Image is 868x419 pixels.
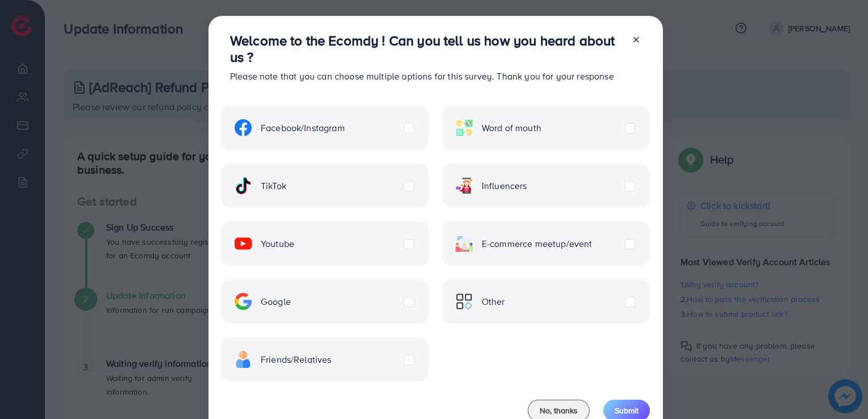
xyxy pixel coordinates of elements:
[235,293,252,310] img: ic-google.5bdd9b68.svg
[261,121,345,135] span: Facebook/Instagram
[456,119,473,136] img: ic-word-of-mouth.a439123d.svg
[482,121,541,135] span: Word of mouth
[482,295,505,308] span: Other
[235,177,252,194] img: ic-tiktok.4b20a09a.svg
[235,351,252,368] img: ic-freind.8e9a9d08.svg
[456,235,473,252] img: ic-ecommerce.d1fa3848.svg
[482,179,527,192] span: Influencers
[261,295,291,308] span: Google
[235,235,252,252] img: ic-youtube.715a0ca2.svg
[615,405,639,416] span: Submit
[261,237,294,250] span: Youtube
[456,293,473,310] img: ic-other.99c3e012.svg
[235,119,252,136] img: ic-facebook.134605ef.svg
[230,32,623,65] h3: Welcome to the Ecomdy ! Can you tell us how you heard about us ?
[456,177,473,194] img: ic-influencers.a620ad43.svg
[540,405,578,416] span: No, thanks
[261,179,286,192] span: TikTok
[482,237,592,250] span: E-commerce meetup/event
[261,353,332,366] span: Friends/Relatives
[230,69,623,83] p: Please note that you can choose multiple options for this survey. Thank you for your response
